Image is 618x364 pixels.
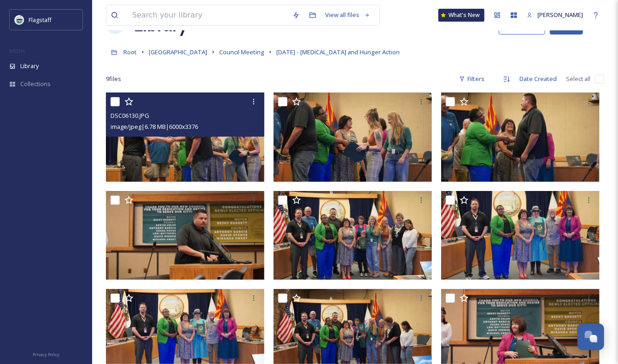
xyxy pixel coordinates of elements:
[455,70,489,88] div: Filters
[29,16,52,24] span: Flagstaff
[522,6,588,24] a: [PERSON_NAME]
[149,48,207,56] span: [GEOGRAPHIC_DATA]
[111,111,149,120] span: DSC06130.JPG
[276,48,400,56] span: [DATE] - [MEDICAL_DATA] and Hunger Action
[274,92,432,182] img: DSC06132.JPG
[438,9,484,22] a: What's New
[276,46,400,58] a: [DATE] - [MEDICAL_DATA] and Hunger Action
[128,5,288,25] input: Search your library
[441,92,600,182] img: DSC06129.JPG
[441,191,600,280] img: DSC06104.JPG
[515,70,561,88] div: Date Created
[15,15,24,24] img: images%20%282%29.jpeg
[111,122,198,131] span: image/jpeg | 6.78 MB | 6000 x 3376
[106,191,264,280] img: DSC06122.JPG
[566,75,590,83] span: Select all
[20,80,51,88] span: Collections
[123,46,137,58] a: Root
[33,352,59,358] span: Privacy Policy
[9,47,25,54] span: MEDIA
[106,92,264,182] img: DSC06130.JPG
[537,11,583,19] span: [PERSON_NAME]
[321,6,375,24] a: View all files
[106,75,121,83] span: 9 file s
[577,324,604,350] button: Open Chat
[20,62,39,70] span: Library
[149,46,207,58] a: [GEOGRAPHIC_DATA]
[219,46,264,58] a: Council Meeting
[219,48,264,56] span: Council Meeting
[33,348,59,359] a: Privacy Policy
[123,48,137,56] span: Root
[274,191,432,280] img: DSC06115.JPG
